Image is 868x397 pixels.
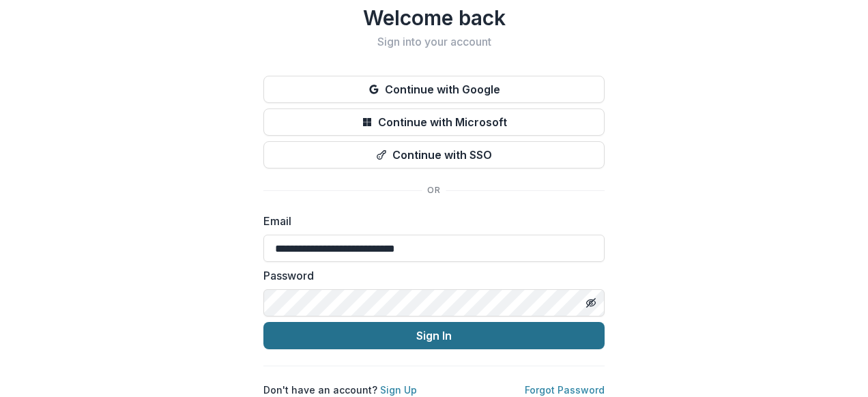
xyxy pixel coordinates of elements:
a: Sign Up [380,384,417,396]
button: Continue with SSO [263,141,605,168]
h2: Sign into your account [263,35,605,48]
button: Continue with Microsoft [263,108,605,136]
h1: Welcome back [263,5,605,30]
a: Forgot Password [525,384,605,396]
button: Continue with Google [263,76,605,103]
label: Email [263,213,596,229]
button: Sign In [263,322,605,349]
button: Toggle password visibility [580,292,602,314]
label: Password [263,267,596,284]
p: Don't have an account? [263,383,417,397]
